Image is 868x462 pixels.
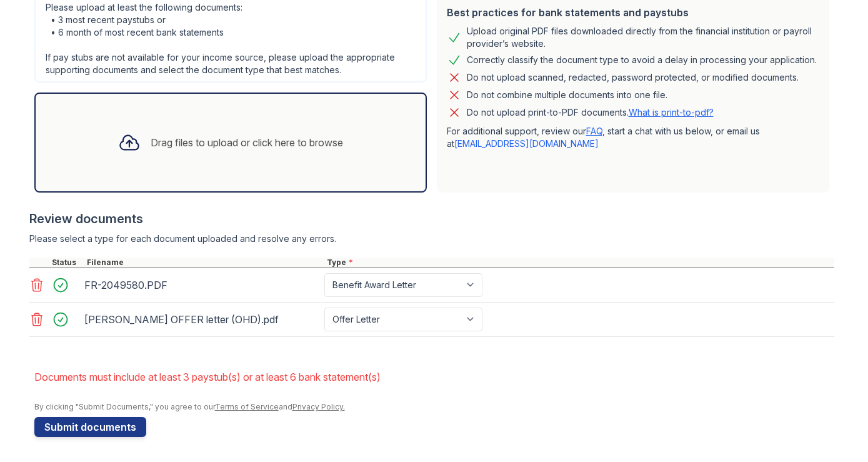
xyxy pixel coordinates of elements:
p: For additional support, review our , start a chat with us below, or email us at [447,125,819,150]
div: Filename [84,258,324,268]
div: Drag files to upload or click here to browse [151,135,343,150]
div: Review documents [29,210,834,228]
div: FR-2049580.PDF [84,275,319,295]
a: What is print-to-pdf? [629,107,714,118]
div: Upload original PDF files downloaded directly from the financial institution or payroll provider’... [467,25,819,50]
a: Privacy Policy. [292,402,345,411]
div: By clicking "Submit Documents," you agree to our and [34,402,834,412]
div: Best practices for bank statements and paystubs [447,5,819,20]
a: FAQ [586,126,602,136]
li: Documents must include at least 3 paystub(s) or at least 6 bank statement(s) [34,364,834,389]
p: Do not upload print-to-PDF documents. [467,106,714,119]
a: [EMAIL_ADDRESS][DOMAIN_NAME] [454,138,599,149]
div: Please select a type for each document uploaded and resolve any errors. [29,233,834,245]
div: Do not upload scanned, redacted, password protected, or modified documents. [467,70,799,85]
div: Status [49,258,84,268]
button: Submit documents [34,417,146,437]
div: Do not combine multiple documents into one file. [467,88,667,103]
a: Terms of Service [215,402,279,411]
div: Correctly classify the document type to avoid a delay in processing your application. [467,53,817,68]
div: Type [324,258,834,268]
div: [PERSON_NAME] OFFER letter (OHD).pdf [84,309,319,329]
